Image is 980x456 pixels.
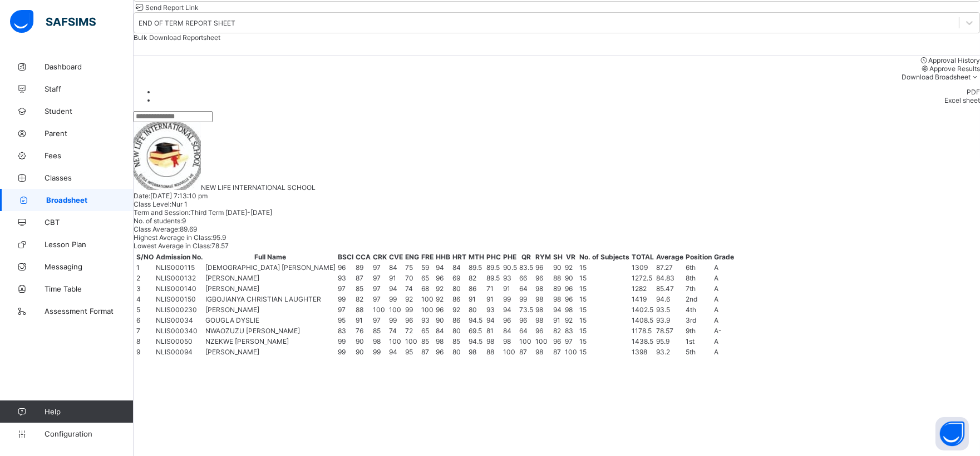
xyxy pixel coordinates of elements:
[452,252,467,262] th: HRT
[519,294,534,304] td: 99
[656,263,684,272] td: 87.27
[579,273,630,283] td: 15
[713,263,735,272] td: A
[503,337,518,346] td: 98
[452,326,467,335] td: 80
[421,284,434,293] td: 68
[211,242,229,250] span: 78.57
[45,407,133,416] span: Help
[388,294,403,304] td: 99
[435,294,451,304] td: 92
[452,337,467,346] td: 85
[405,315,420,325] td: 96
[372,273,387,283] td: 97
[685,305,712,314] td: 4th
[486,294,501,304] td: 91
[519,284,534,293] td: 64
[405,284,420,293] td: 74
[201,183,316,192] span: NEW LIFE INTERNATIONAL SCHOOL
[372,337,387,346] td: 98
[486,273,501,283] td: 89.5
[553,305,563,314] td: 94
[564,273,578,283] td: 90
[631,294,654,304] td: 1419
[553,326,563,335] td: 82
[136,294,154,304] td: 4
[713,347,735,357] td: A
[631,337,654,346] td: 1438.5
[405,326,420,335] td: 72
[486,315,501,325] td: 94
[564,337,578,346] td: 97
[519,273,534,283] td: 66
[713,305,735,314] td: A
[421,326,434,335] td: 65
[405,263,420,272] td: 75
[372,263,387,272] td: 97
[134,233,213,242] span: Highest Average in Class:
[631,263,654,272] td: 1309
[564,305,578,314] td: 98
[713,294,735,304] td: A
[553,284,563,293] td: 89
[134,217,182,225] span: No. of students:
[535,305,551,314] td: 98
[155,252,204,262] th: Admission No.
[519,347,534,357] td: 87
[156,88,980,96] li: dropdown-list-item-text-0
[337,347,354,357] td: 99
[136,347,154,357] td: 9
[388,252,403,262] th: CVE
[45,218,134,227] span: CBT
[46,196,134,204] span: Broadsheet
[205,305,336,314] td: [PERSON_NAME]
[372,347,387,357] td: 99
[355,326,371,335] td: 76
[205,337,336,346] td: NZEKWE [PERSON_NAME]
[421,263,434,272] td: 59
[656,347,684,357] td: 93.2
[337,337,354,346] td: 99
[468,326,485,335] td: 69.5
[182,217,186,225] span: 9
[468,337,485,346] td: 94.5
[435,263,451,272] td: 94
[421,337,434,346] td: 85
[155,263,204,272] td: NLIS000115
[134,33,220,42] span: Bulk Download Reportsheet
[553,294,563,304] td: 98
[435,337,451,346] td: 98
[579,263,630,272] td: 15
[503,347,518,357] td: 100
[656,326,684,335] td: 78.57
[656,273,684,283] td: 84.83
[139,19,235,27] div: END OF TERM REPORT SHEET
[372,252,387,262] th: CRK
[435,315,451,325] td: 90
[468,347,485,357] td: 98
[337,273,354,283] td: 93
[452,294,467,304] td: 86
[631,315,654,325] td: 1408.5
[136,273,154,283] td: 2
[535,347,551,357] td: 98
[656,305,684,314] td: 93.5
[503,284,518,293] td: 91
[45,62,134,71] span: Dashboard
[631,273,654,283] td: 1272.5
[553,337,563,346] td: 96
[337,284,354,293] td: 97
[171,200,188,208] span: Nur 1
[535,326,551,335] td: 96
[435,305,451,314] td: 96
[45,173,134,182] span: Classes
[468,284,485,293] td: 86
[631,347,654,357] td: 1398
[468,252,485,262] th: MTH
[685,284,712,293] td: 7th
[486,326,501,335] td: 81
[405,294,420,304] td: 92
[372,315,387,325] td: 97
[564,294,578,304] td: 96
[421,347,434,357] td: 87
